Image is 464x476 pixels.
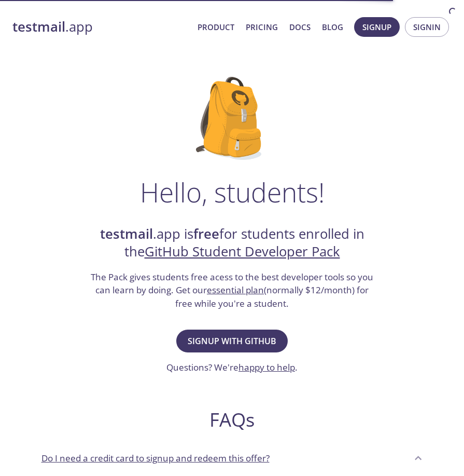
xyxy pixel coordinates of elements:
[176,330,288,352] button: Signup with GitHub
[166,361,298,374] h3: Questions? We're .
[322,20,343,34] a: Blog
[196,77,268,160] img: github-student-backpack.png
[100,225,153,243] strong: testmail
[33,444,431,472] div: Do I need a credit card to signup and redeem this offer?
[354,17,400,37] button: Signup
[198,20,234,34] a: Product
[405,17,449,37] button: Signin
[362,20,391,34] span: Signup
[413,20,441,34] span: Signin
[41,452,270,465] p: Do I need a credit card to signup and redeem this offer?
[145,242,340,261] a: GitHub Student Developer Pack
[193,225,219,243] strong: free
[140,176,325,208] h1: Hello, students!
[238,361,295,373] a: happy to help
[246,20,278,34] a: Pricing
[12,18,65,36] strong: testmail
[33,408,431,431] h2: FAQs
[188,334,276,348] span: Signup with GitHub
[289,20,311,34] a: Docs
[90,270,375,310] h3: The Pack gives students free acess to the best developer tools so you can learn by doing. Get our...
[12,18,189,36] a: testmail.app
[207,284,264,296] a: essential plan
[90,225,375,261] h2: .app is for students enrolled in the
